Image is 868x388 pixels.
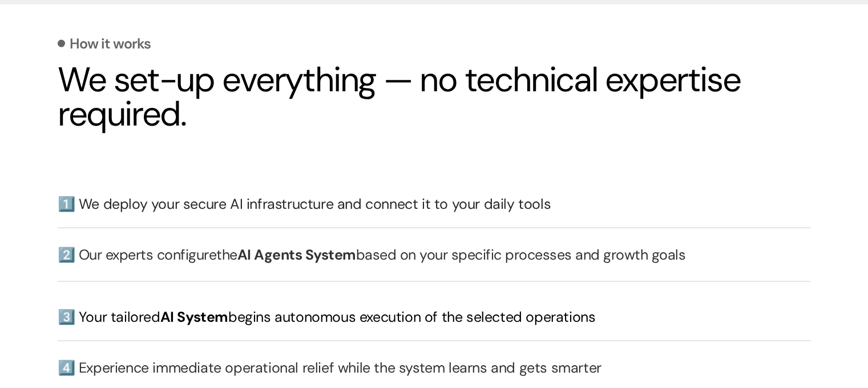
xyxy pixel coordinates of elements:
[58,358,811,378] h3: 4️⃣ Experience immediate operational relief while the system learns and gets smarter
[216,245,237,264] strong: the
[237,245,356,264] strong: AI Agents System
[58,63,811,131] h2: We set-up everything — no technical expertise required.
[160,308,228,326] span: AI System
[58,307,811,327] h3: 3️⃣ Your tailored begins autonomous execution of the selected operations
[58,194,811,214] h3: 1️⃣ We deploy your secure AI infrastructure and connect it to your daily tools
[58,245,811,265] h3: 2️⃣ Our experts configure based on your specific processes and growth goals
[70,37,151,51] p: How it works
